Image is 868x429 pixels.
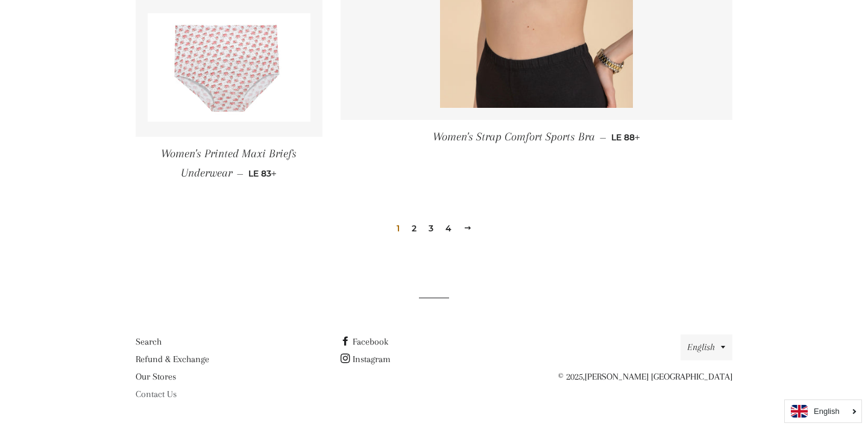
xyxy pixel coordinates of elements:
a: Our Stores [136,371,176,382]
a: Women's Printed Maxi Briefs Underwear — LE 83 [136,137,322,190]
a: Instagram [341,354,391,365]
span: — [237,168,244,179]
span: — [600,132,606,143]
span: Women's Printed Maxi Briefs Underwear [161,147,297,179]
span: Women's Strap Comfort Sports Bra [433,130,595,143]
a: Refund & Exchange [136,354,209,365]
p: © 2025, [546,369,732,384]
a: 3 [424,219,438,237]
i: English [814,407,840,415]
a: [PERSON_NAME] [GEOGRAPHIC_DATA] [585,371,732,382]
a: 4 [441,219,456,237]
a: 2 [407,219,421,237]
a: Contact Us [136,389,177,399]
span: 1 [392,219,404,237]
a: Women's Strap Comfort Sports Bra — LE 88 [341,120,732,154]
a: Search [136,336,162,347]
a: English [791,405,855,418]
span: LE 83 [248,168,277,179]
button: English [681,334,732,360]
span: LE 88 [611,132,640,143]
a: Facebook [341,336,388,347]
